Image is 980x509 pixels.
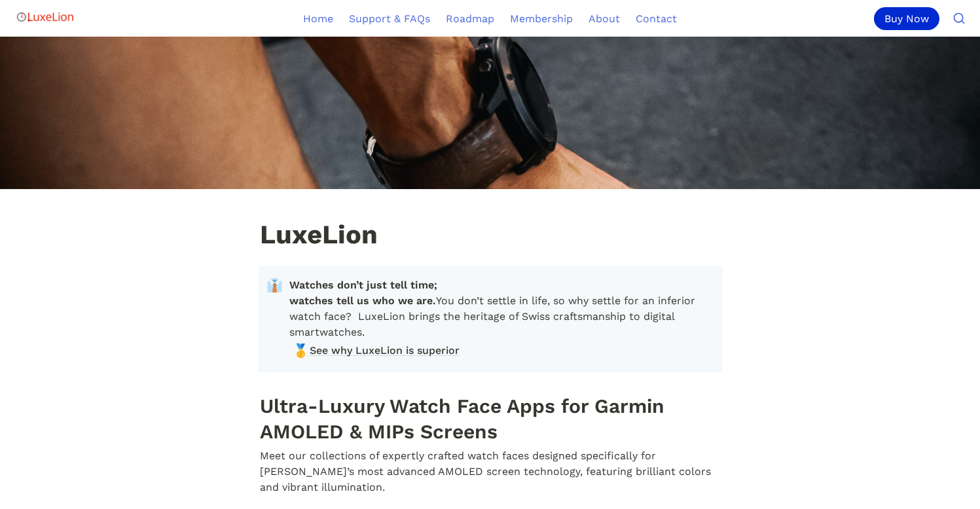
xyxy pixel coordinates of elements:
strong: Watches don’t just tell time; watches tell us who we are. [289,279,441,307]
a: 🥇See why LuxeLion is superior [289,341,711,360]
span: 🥇 [293,343,306,356]
div: Buy Now [874,7,939,30]
span: See why LuxeLion is superior [310,343,460,359]
h1: Ultra-Luxury Watch Face Apps for Garmin AMOLED & MIPs Screens [259,391,722,446]
img: Logo [16,4,75,30]
span: You don’t settle in life, so why settle for an inferior watch face? LuxeLion brings the heritage ... [289,277,711,340]
span: 👔 [266,277,283,293]
p: Meet our collections of expertly crafted watch faces designed specifically for [PERSON_NAME]’s mo... [259,446,722,497]
a: Buy Now [874,7,945,30]
h1: LuxeLion [259,220,722,252]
